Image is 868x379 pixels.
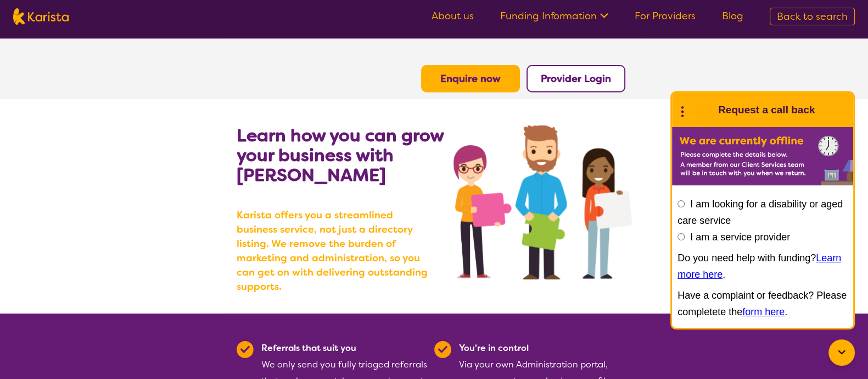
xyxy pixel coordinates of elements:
[500,9,608,23] a: Funding Information
[677,199,843,226] label: I am looking for a disability or aged care service
[459,342,529,354] b: You're in control
[635,9,696,23] a: For Providers
[440,72,501,85] a: Enquire now
[421,65,520,92] button: Enquire now
[742,306,785,317] a: form here
[453,125,631,279] img: grow your business with Karista
[434,341,451,358] img: Tick
[690,232,790,243] label: I am a service provider
[777,10,848,23] span: Back to search
[690,99,712,121] img: Karista
[261,342,356,354] b: Referrals that suit you
[677,250,848,283] p: Do you need help with funding? .
[722,9,743,23] a: Blog
[237,341,254,358] img: Tick
[432,9,474,23] a: About us
[13,8,69,25] img: Karista logo
[237,124,444,186] b: Learn how you can grow your business with [PERSON_NAME]
[672,127,853,185] img: Karista offline chat form to request call back
[541,72,611,85] a: Provider Login
[527,65,625,92] button: Provider Login
[718,102,815,118] h1: Request a call back
[237,208,434,294] b: Karista offers you a streamlined business service, not just a directory listing. We remove the bu...
[677,287,848,320] p: Have a complaint or feedback? Please completete the .
[770,8,855,25] a: Back to search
